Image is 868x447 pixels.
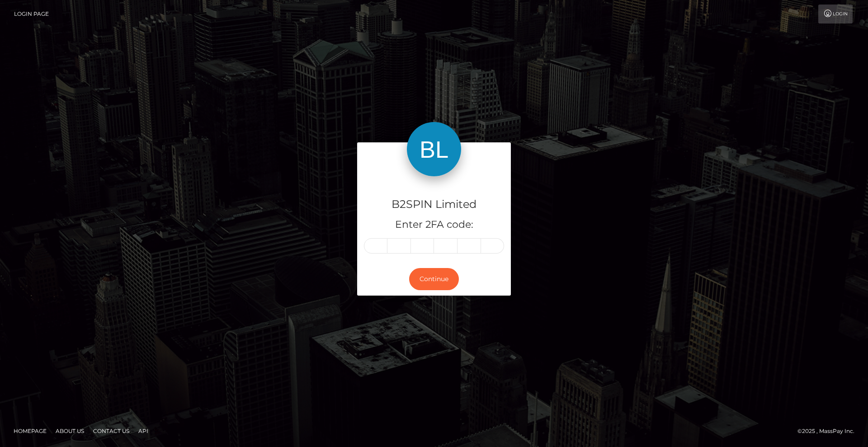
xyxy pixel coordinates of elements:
button: Continue [409,268,459,290]
a: Contact Us [90,424,133,438]
img: B2SPIN Limited [407,122,461,176]
h5: Enter 2FA code: [364,218,504,232]
div: © 2025 , MassPay Inc. [797,426,861,436]
a: API [135,424,152,438]
a: Login Page [14,5,49,24]
a: Homepage [10,424,50,438]
a: About Us [52,424,88,438]
a: Login [818,5,853,24]
h4: B2SPIN Limited [364,197,504,212]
